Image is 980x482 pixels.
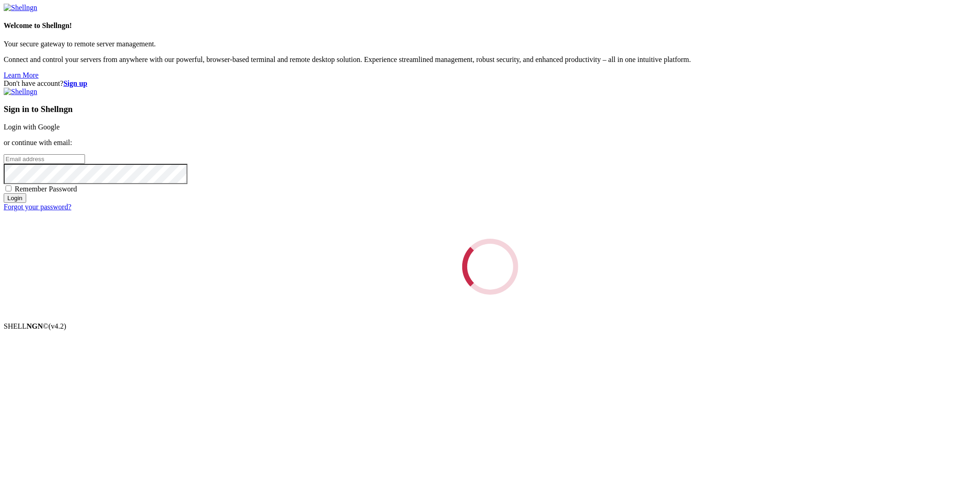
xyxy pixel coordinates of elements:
span: SHELL © [4,322,66,330]
p: Your secure gateway to remote server management. [4,40,976,48]
b: NGN [27,322,43,330]
a: Learn More [4,71,39,79]
p: or continue with email: [4,139,976,147]
a: Login with Google [4,123,60,131]
div: Loading... [459,236,521,297]
div: Don't have account? [4,79,976,88]
p: Connect and control your servers from anywhere with our powerful, browser-based terminal and remo... [4,56,976,64]
span: Remember Password [15,185,77,193]
span: 4.2.0 [49,322,67,330]
a: Forgot your password? [4,203,71,211]
input: Email address [4,154,85,164]
h3: Sign in to Shellngn [4,104,976,114]
img: Shellngn [4,4,37,12]
input: Remember Password [6,185,11,191]
img: Shellngn [4,88,37,96]
a: Sign up [63,79,87,87]
input: Login [4,193,26,203]
h4: Welcome to Shellngn! [4,22,976,30]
